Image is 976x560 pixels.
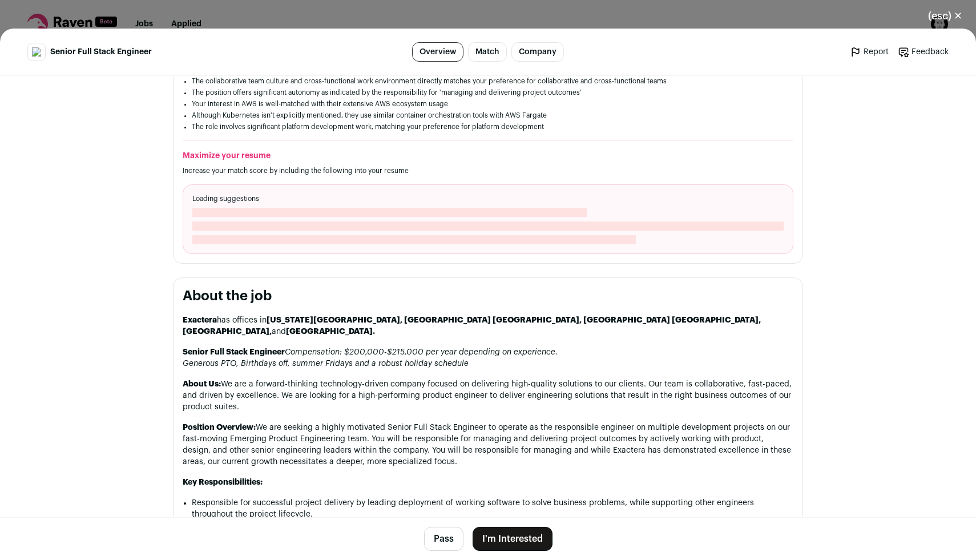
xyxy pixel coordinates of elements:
[898,46,949,58] a: Feedback
[192,88,784,97] li: The position offers significant autonomy as indicated by the responsibility for 'managing and del...
[183,378,793,413] p: We are a forward-thinking technology-driven company focused on delivering high-quality solutions ...
[192,111,784,120] li: Although Kubernetes isn't explicitly mentioned, they use similar container orchestration tools wi...
[183,424,256,432] strong: Position Overview:
[183,422,793,468] p: We are seeking a highly motivated Senior Full Stack Engineer to operate as the responsible engine...
[424,527,463,551] button: Pass
[914,3,976,29] button: Close modal
[183,184,793,254] div: Loading suggestions
[286,328,375,336] strong: [GEOGRAPHIC_DATA].
[183,287,793,305] h2: About the job
[183,166,793,175] p: Increase your match score by including the following into your resume
[468,42,507,62] a: Match
[183,348,285,356] strong: Senior Full Stack Engineer
[183,315,793,337] p: has offices in and
[183,316,761,336] strong: [US_STATE][GEOGRAPHIC_DATA], [GEOGRAPHIC_DATA] [GEOGRAPHIC_DATA], [GEOGRAPHIC_DATA] [GEOGRAPHIC_D...
[192,122,784,131] li: The role involves significant platform development work, matching your preference for platform de...
[192,76,784,86] li: The collaborative team culture and cross-functional work environment directly matches your prefer...
[32,47,41,57] img: bf011f9890f908dd5c39c394ae6590587ce80d6eb7266e72b4b1425e9dda4310.svg
[511,42,564,62] a: Company
[183,380,221,388] strong: About Us:
[192,99,784,108] li: Your interest in AWS is well-matched with their extensive AWS ecosystem usage
[183,478,263,486] strong: Key Responsibilities:
[412,42,463,62] a: Overview
[183,150,793,162] h2: Maximize your resume
[50,46,152,58] span: Senior Full Stack Engineer
[183,316,217,324] strong: Exactera
[850,46,889,58] a: Report
[183,348,558,368] em: Compensation: $200,000-$215,000 per year depending on experience. Generous PTO, Birthdays off, su...
[192,497,793,520] li: Responsible for successful project delivery by leading deployment of working software to solve bu...
[473,527,552,551] button: I'm Interested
